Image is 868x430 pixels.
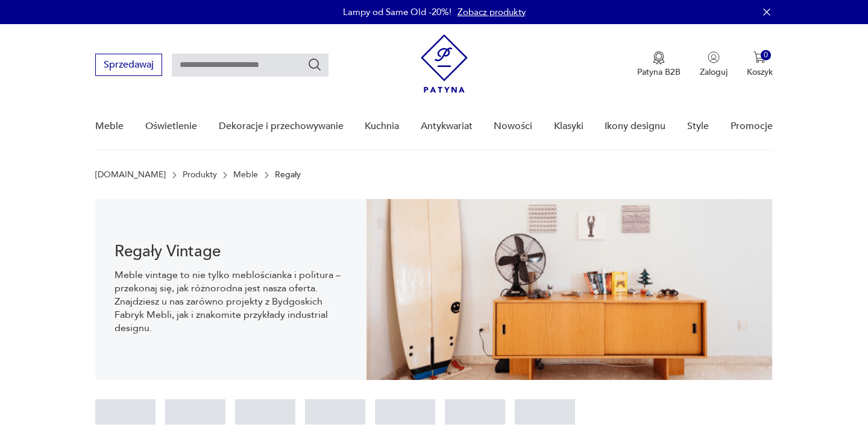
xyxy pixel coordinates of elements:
button: Sprzedawaj [95,54,162,76]
img: Ikona medalu [653,51,665,65]
a: Ikona medaluPatyna B2B [637,51,681,78]
a: Oświetlenie [145,103,197,150]
a: Promocje [731,103,773,150]
button: Zaloguj [700,51,728,78]
a: Meble [95,103,124,150]
img: Patyna - sklep z meblami i dekoracjami vintage [421,34,468,93]
a: Style [687,103,709,150]
p: Patyna B2B [637,66,681,78]
p: Lampy od Same Old -20%! [343,6,451,18]
img: Ikonka użytkownika [708,51,720,63]
p: Meble vintage to nie tylko meblościanka i politura – przekonaj się, jak różnorodna jest nasza ofe... [115,268,347,335]
a: Sprzedawaj [95,62,162,70]
a: [DOMAIN_NAME] [95,170,166,180]
img: Ikona koszyka [753,51,766,63]
a: Zobacz produkty [458,6,526,18]
a: Ikony designu [605,103,665,150]
button: Patyna B2B [637,51,681,78]
button: Szukaj [307,57,322,72]
a: Antykwariat [421,103,473,150]
a: Meble [233,170,258,180]
p: Regały [275,170,301,180]
button: 0Koszyk [747,51,773,78]
a: Produkty [183,170,217,180]
div: 0 [761,50,771,60]
p: Zaloguj [700,66,728,78]
a: Dekoracje i przechowywanie [219,103,344,150]
a: Kuchnia [365,103,399,150]
a: Nowości [494,103,532,150]
p: Koszyk [747,66,773,78]
h1: Regały Vintage [115,244,347,259]
img: dff48e7735fce9207bfd6a1aaa639af4.png [366,199,773,380]
a: Klasyki [554,103,583,150]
